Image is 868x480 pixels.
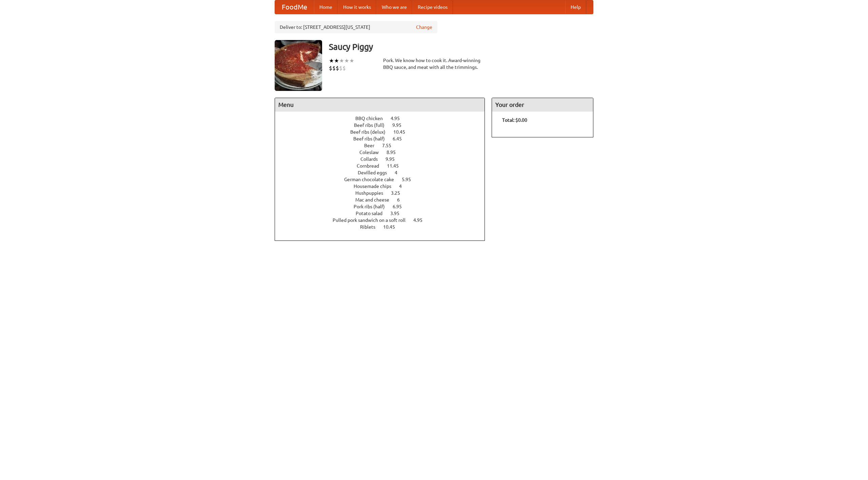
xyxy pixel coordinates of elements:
span: Pork ribs (half) [354,204,392,209]
a: Collards 9.95 [360,156,407,162]
li: $ [329,64,332,72]
a: Riblets 10.45 [360,224,408,230]
a: Potato salad 3.95 [356,211,412,216]
b: Total: $0.00 [502,117,527,123]
a: Who we are [376,0,412,14]
a: German chocolate cake 5.95 [344,177,423,182]
span: 4 [395,170,404,175]
span: German chocolate cake [344,177,401,182]
span: 6 [397,197,407,203]
a: Coleslaw 8.95 [359,150,408,155]
li: $ [339,64,342,72]
li: ★ [334,57,339,64]
span: Coleslaw [359,150,386,155]
span: 11.45 [387,163,406,169]
h4: Your order [492,98,593,112]
a: Recipe videos [412,0,453,14]
span: Cornbread [357,163,386,169]
a: Housemade chips 4 [354,184,414,189]
span: Hushpuppies [355,190,390,196]
span: Housemade chips [354,184,398,189]
a: Home [314,0,338,14]
span: 5.95 [402,177,418,182]
li: $ [342,64,346,72]
span: 6.45 [393,136,409,141]
span: Beef ribs (delux) [350,129,392,135]
span: 10.45 [393,129,412,135]
span: 6.95 [393,204,409,209]
a: Change [416,24,432,31]
a: FoodMe [275,0,314,14]
span: 3.25 [391,190,407,196]
span: 9.95 [386,156,401,162]
a: Pulled pork sandwich on a soft roll 4.95 [333,217,435,223]
img: angular.jpg [275,40,322,91]
span: Pulled pork sandwich on a soft roll [333,217,412,223]
a: Beef ribs (full) 9.95 [354,122,414,128]
span: 3.95 [390,211,406,216]
li: ★ [339,57,344,64]
h3: Saucy Piggy [329,40,593,54]
a: Beef ribs (half) 6.45 [353,136,414,141]
span: 4 [399,184,409,189]
a: BBQ chicken 4.95 [355,116,412,121]
a: Beer 7.55 [364,143,404,148]
li: $ [336,64,339,72]
a: Cornbread 11.45 [357,163,411,169]
li: $ [332,64,336,72]
a: Mac and cheese 6 [355,197,412,203]
a: Hushpuppies 3.25 [355,190,413,196]
span: Potato salad [356,211,389,216]
span: 4.95 [413,217,429,223]
a: Help [565,0,586,14]
span: 7.55 [382,143,398,148]
span: BBQ chicken [355,116,390,121]
a: Beef ribs (delux) 10.45 [350,129,418,135]
li: ★ [329,57,334,64]
span: Mac and cheese [355,197,396,203]
a: How it works [338,0,376,14]
a: Devilled eggs 4 [358,170,410,175]
li: ★ [349,57,354,64]
div: Deliver to: [STREET_ADDRESS][US_STATE] [275,21,437,33]
span: Riblets [360,224,382,230]
span: Collards [360,156,384,162]
h4: Menu [275,98,485,112]
li: ★ [344,57,349,64]
span: Beef ribs (half) [353,136,392,141]
span: Beer [364,143,381,148]
div: Pork. We know how to cook it. Award-winning BBQ sauce, and meat with all the trimmings. [383,57,485,71]
a: Pork ribs (half) 6.95 [354,204,414,209]
span: 4.95 [391,116,407,121]
span: 9.95 [392,122,408,128]
span: 10.45 [383,224,402,230]
span: Beef ribs (full) [354,122,391,128]
span: Devilled eggs [358,170,394,175]
span: 8.95 [387,150,402,155]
